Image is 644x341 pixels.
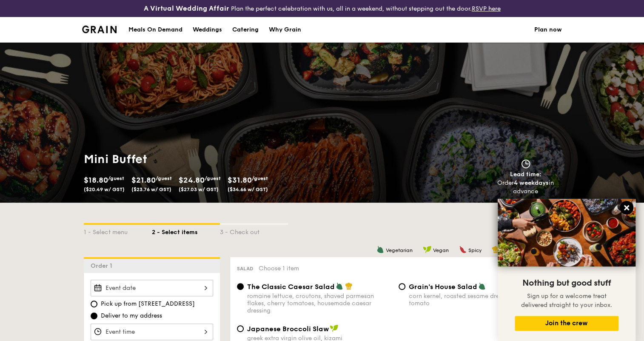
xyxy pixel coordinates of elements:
[232,17,259,43] div: Catering
[179,175,205,185] span: $24.80
[128,17,182,43] div: Meals On Demand
[423,246,431,253] img: icon-vegan.f8ff3823.svg
[330,324,338,332] img: icon-vegan.f8ff3823.svg
[228,175,252,185] span: $31.80
[91,280,213,296] input: Event date
[336,282,343,290] img: icon-vegetarian.fe4039eb.svg
[487,179,564,196] div: Order in advance
[82,26,117,33] img: Grain
[498,199,635,266] img: DSC07876-Edit02-Large.jpeg
[510,171,541,178] span: Lead time:
[84,152,319,167] h1: Mini Buffet
[84,186,125,192] span: ($20.49 w/ GST)
[101,312,162,320] span: Deliver to my address
[269,17,301,43] div: Why Grain
[620,201,633,215] button: Close
[237,266,254,272] span: Salad
[519,159,532,169] img: icon-clock.2db775ea.svg
[107,3,536,14] div: Plan the perfect celebration with us, all in a weekend, without stepping out the door.
[143,3,229,14] h4: A Virtual Wedding Affair
[247,283,335,291] span: The Classic Caesar Salad
[471,5,500,12] a: RSVP here
[91,301,97,307] input: Pick up from [STREET_ADDRESS]
[227,17,264,43] a: Catering
[156,175,172,181] span: /guest
[84,225,152,237] div: 1 - Select menu
[131,175,156,185] span: $21.80
[108,175,124,181] span: /guest
[345,282,353,290] img: icon-chef-hat.a58ddaea.svg
[386,247,413,253] span: Vegetarian
[101,300,195,308] span: Pick up from [STREET_ADDRESS]
[399,283,405,290] input: Grain's House Saladcorn kernel, roasted sesame dressing, cherry tomato
[193,17,222,43] div: Weddings
[514,179,549,186] strong: 4 weekdays
[492,246,499,253] img: icon-chef-hat.a58ddaea.svg
[228,186,268,192] span: ($34.66 w/ GST)
[123,17,188,43] a: Meals On Demand
[459,246,467,253] img: icon-spicy.37a8142b.svg
[237,283,244,290] input: The Classic Caesar Saladromaine lettuce, croutons, shaved parmesan flakes, cherry tomatoes, house...
[522,278,611,288] span: Nothing but good stuff
[91,262,116,269] span: Order 1
[152,225,220,237] div: 2 - Select items
[205,175,221,181] span: /guest
[264,17,306,43] a: Why Grain
[220,225,288,237] div: 3 - Check out
[252,175,268,181] span: /guest
[515,316,618,331] button: Join the crew
[82,26,117,33] a: Logotype
[237,325,244,332] input: Japanese Broccoli Slawgreek extra virgin olive oil, kizami [PERSON_NAME], yuzu soy-sesame dressing
[247,325,329,333] span: Japanese Broccoli Slaw
[131,186,171,192] span: ($23.76 w/ GST)
[468,247,482,253] span: Spicy
[247,292,392,314] div: romaine lettuce, croutons, shaved parmesan flakes, cherry tomatoes, housemade caesar dressing
[521,292,612,309] span: Sign up for a welcome treat delivered straight to your inbox.
[188,17,227,43] a: Weddings
[179,186,219,192] span: ($27.03 w/ GST)
[534,17,562,43] a: Plan now
[478,282,486,290] img: icon-vegetarian.fe4039eb.svg
[84,175,108,185] span: $18.80
[433,247,449,253] span: Vegan
[409,292,553,307] div: corn kernel, roasted sesame dressing, cherry tomato
[409,283,477,291] span: Grain's House Salad
[376,246,384,253] img: icon-vegetarian.fe4039eb.svg
[259,265,299,272] span: Choose 1 item
[91,324,213,340] input: Event time
[91,312,97,319] input: Deliver to my address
